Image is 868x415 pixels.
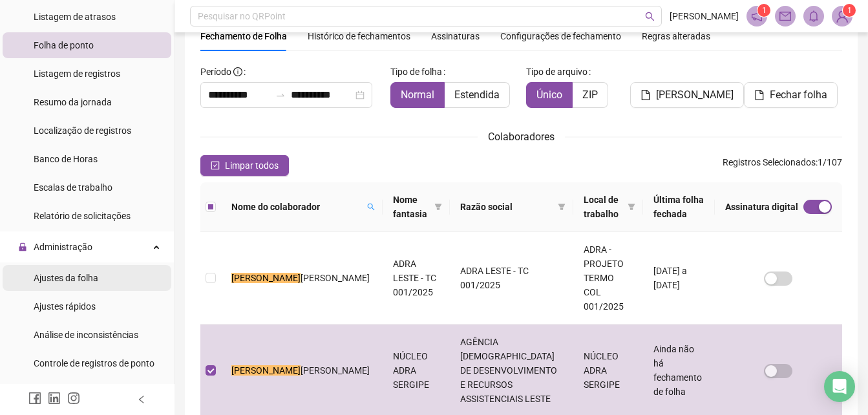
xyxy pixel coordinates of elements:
[434,203,442,211] span: filter
[401,89,434,101] span: Normal
[723,157,816,167] span: Registros Selecionados
[34,273,98,283] span: Ajustes da folha
[34,330,138,340] span: Análise de inconsistências
[640,90,651,100] span: file
[301,365,370,376] span: [PERSON_NAME]
[450,232,573,325] td: ADRA LESTE - TC 001/2025
[751,10,763,22] span: notification
[432,190,445,224] span: filter
[383,232,450,325] td: ADRA LESTE - TC 001/2025
[625,190,638,224] span: filter
[558,203,566,211] span: filter
[34,125,131,136] span: Localização de registros
[34,182,112,193] span: Escalas de trabalho
[34,12,116,22] span: Listagem de atrasos
[200,155,289,176] button: Limpar todos
[431,32,480,41] span: Assinaturas
[832,6,852,26] img: 86882
[770,87,827,103] span: Fechar folha
[582,89,598,101] span: ZIP
[628,203,635,211] span: filter
[526,65,587,79] span: Tipo de arquivo
[200,31,287,41] span: Fechamento de Folha
[34,69,120,79] span: Listagem de registros
[225,158,279,173] span: Limpar todos
[643,232,715,325] td: [DATE] a [DATE]
[301,273,370,283] span: [PERSON_NAME]
[34,301,96,312] span: Ajustes rápidos
[643,182,715,232] th: Última folha fechada
[231,365,301,376] mark: [PERSON_NAME]
[231,200,362,214] span: Nome do colaborador
[393,193,429,221] span: Nome fantasia
[460,200,553,214] span: Razão social
[645,12,655,21] span: search
[275,90,286,100] span: to
[18,242,27,251] span: lock
[34,358,154,368] span: Controle de registros de ponto
[308,31,410,41] span: Histórico de fechamentos
[488,131,555,143] span: Colaboradores
[231,273,301,283] mark: [PERSON_NAME]
[536,89,562,101] span: Único
[454,89,500,101] span: Estendida
[723,155,842,176] span: : 1 / 107
[28,392,41,405] span: facebook
[808,10,820,22] span: bell
[367,203,375,211] span: search
[500,32,621,41] span: Configurações de fechamento
[584,193,622,221] span: Local de trabalho
[630,82,744,108] button: [PERSON_NAME]
[762,6,767,15] span: 1
[843,4,856,17] sup: Atualize o seu contato no menu Meus Dados
[137,395,146,404] span: left
[390,65,442,79] span: Tipo de folha
[744,82,838,108] button: Fechar folha
[34,40,94,50] span: Folha de ponto
[725,200,798,214] span: Assinatura digital
[48,392,61,405] span: linkedin
[34,242,92,252] span: Administração
[779,10,791,22] span: mail
[824,371,855,402] div: Open Intercom Messenger
[656,87,734,103] span: [PERSON_NAME]
[754,90,765,100] span: file
[365,197,377,217] span: search
[847,6,852,15] span: 1
[211,161,220,170] span: check-square
[67,392,80,405] span: instagram
[233,67,242,76] span: info-circle
[200,67,231,77] span: Período
[34,97,112,107] span: Resumo da jornada
[757,4,770,17] sup: 1
[555,197,568,217] span: filter
[573,232,642,325] td: ADRA - PROJETO TERMO COL 001/2025
[670,9,739,23] span: [PERSON_NAME]
[653,344,702,397] span: Ainda não há fechamento de folha
[642,32,710,41] span: Regras alteradas
[34,211,131,221] span: Relatório de solicitações
[34,154,98,164] span: Banco de Horas
[275,90,286,100] span: swap-right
